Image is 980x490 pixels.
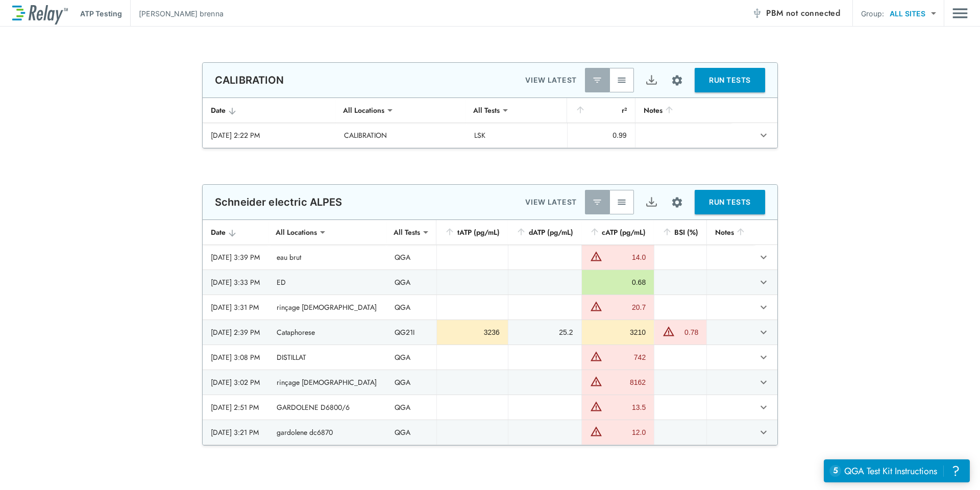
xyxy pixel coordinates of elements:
[590,226,646,238] div: cATP (pg/mL)
[766,6,840,20] span: PBM
[386,222,427,242] div: All Tests
[605,352,646,362] div: 742
[605,427,646,437] div: 12.0
[664,67,691,94] button: Site setup
[268,345,386,370] td: DISTILLAT
[590,425,602,437] img: Warning
[592,75,602,85] img: Latest
[715,226,746,238] div: Notes
[386,270,436,295] td: QGA
[525,74,577,86] p: VIEW LATEST
[12,3,68,24] img: LuminUltra Relay
[268,370,386,395] td: rinçage [DEMOGRAPHIC_DATA]
[203,220,268,245] th: Date
[211,427,260,437] div: [DATE] 3:21 PM
[755,127,772,144] button: expand row
[590,300,602,312] img: Warning
[211,252,260,262] div: [DATE] 3:39 PM
[215,196,342,208] p: Schneider electric ALPES
[590,400,602,412] img: Warning
[677,327,698,337] div: 0.78
[268,420,386,445] td: gardolene dc6870
[211,402,260,412] div: [DATE] 2:51 PM
[336,123,466,148] td: CALIBRATION
[576,130,627,140] div: 0.99
[80,8,122,19] p: ATP Testing
[617,75,627,85] img: View All
[268,320,386,345] td: Cataphorese
[605,377,646,387] div: 8162
[336,100,391,120] div: All Locations
[645,74,658,87] img: Export Icon
[752,8,762,18] img: Offline Icon
[516,226,573,238] div: dATP (pg/mL)
[663,325,675,337] img: Warning
[268,222,324,242] div: All Locations
[861,8,884,19] p: Group:
[386,320,436,345] td: QG21I
[466,100,507,120] div: All Tests
[590,375,602,387] img: Warning
[662,226,698,238] div: BSI (%)
[755,249,772,266] button: expand row
[203,220,777,445] table: sticky table
[645,196,658,209] img: Export Icon
[386,395,436,420] td: QGA
[386,295,436,320] td: QGA
[664,189,691,216] button: Site setup
[386,245,436,269] td: QGA
[211,352,260,362] div: [DATE] 3:08 PM
[755,349,772,366] button: expand row
[386,420,436,445] td: QGA
[211,130,328,140] div: [DATE] 2:22 PM
[268,395,386,420] td: GARDOLENE D6800/6
[139,8,224,19] p: [PERSON_NAME] brenna
[517,327,573,337] div: 25.2
[952,4,968,23] img: Drawer Icon
[211,277,260,287] div: [DATE] 3:33 PM
[605,302,646,312] div: 20.7
[605,402,646,412] div: 13.5
[590,277,646,287] div: 0.68
[211,327,260,337] div: [DATE] 2:39 PM
[671,196,683,209] img: Settings Icon
[466,123,567,148] td: LSK
[445,327,500,337] div: 3236
[203,98,777,148] table: sticky table
[786,7,840,19] span: not connected
[386,345,436,370] td: QGA
[755,424,772,441] button: expand row
[639,190,664,214] button: Export
[590,350,602,362] img: Warning
[525,196,577,208] p: VIEW LATEST
[211,302,260,312] div: [DATE] 3:31 PM
[575,104,627,116] div: r²
[215,74,284,86] p: CALIBRATION
[671,74,683,87] img: Settings Icon
[268,245,386,269] td: eau brut
[748,3,844,23] button: PBM not connected
[695,190,765,214] button: RUN TESTS
[590,327,646,337] div: 3210
[952,4,968,23] button: Main menu
[755,374,772,391] button: expand row
[824,459,970,482] iframe: Resource center
[755,299,772,316] button: expand row
[203,98,336,123] th: Date
[592,197,602,207] img: Latest
[755,274,772,291] button: expand row
[755,399,772,416] button: expand row
[268,270,386,295] td: ED
[211,377,260,387] div: [DATE] 3:02 PM
[386,370,436,395] td: QGA
[605,252,646,262] div: 14.0
[617,197,627,207] img: View All
[445,226,500,238] div: tATP (pg/mL)
[268,295,386,320] td: rinçage [DEMOGRAPHIC_DATA]
[639,68,664,92] button: Export
[695,68,765,92] button: RUN TESTS
[590,250,602,262] img: Warning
